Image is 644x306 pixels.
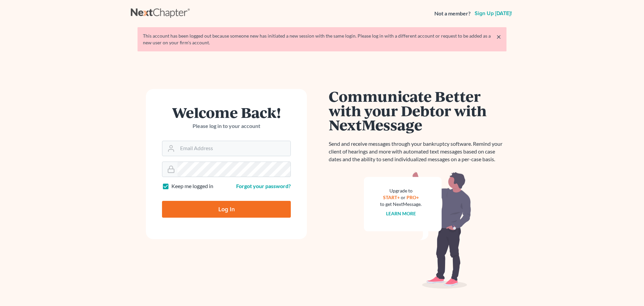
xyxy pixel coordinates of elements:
[380,201,422,208] div: to get NextMessage.
[364,171,471,289] img: nextmessage_bg-59042aed3d76b12b5cd301f8e5b87938c9018125f34e5fa2b7a6b67550977c72.svg
[496,33,501,41] a: ×
[236,183,291,189] a: Forgot your password?
[380,187,422,194] div: Upgrade to
[434,10,471,17] strong: Not a member?
[401,194,406,200] span: or
[383,194,400,200] a: START+
[162,105,291,120] h1: Welcome Back!
[177,141,290,156] input: Email Address
[386,211,416,216] a: Learn more
[171,182,213,190] label: Keep me logged in
[329,89,506,132] h1: Communicate Better with your Debtor with NextMessage
[329,140,506,163] p: Send and receive messages through your bankruptcy software. Remind your client of hearings and mo...
[473,11,513,16] a: Sign up [DATE]!
[162,122,291,130] p: Please log in to your account
[143,33,501,46] div: This account has been logged out because someone new has initiated a new session with the same lo...
[162,201,291,218] input: Log In
[407,194,419,200] a: PRO+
